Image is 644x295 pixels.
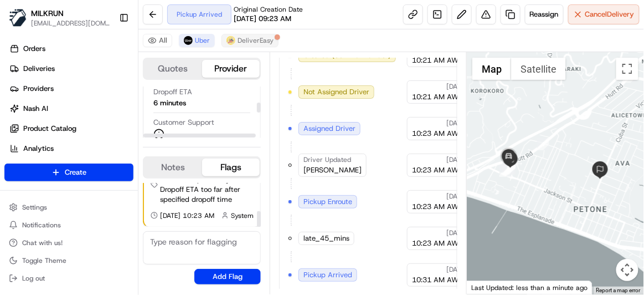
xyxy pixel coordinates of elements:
[4,100,138,118] a: Nash AI
[160,165,254,205] span: Late delivery (LOLS) - 45mins | Dropoff Delayed - Dropoff ETA too far after specified dropoff time
[231,211,254,220] span: System
[303,197,352,207] span: Pickup Enroute
[467,281,593,294] div: Last Updated: less than a minute ago
[4,235,133,251] button: Chat with us!
[303,155,351,164] span: Driver Updated
[234,5,303,14] span: Original Creation Date
[585,9,635,19] span: Cancel Delivery
[446,82,467,91] span: [DATE]
[412,165,467,175] span: 10:23 AM AWST
[616,259,638,281] button: Map camera controls
[23,84,54,94] span: Providers
[23,64,55,74] span: Deliveries
[22,274,45,283] span: Log out
[499,165,512,177] div: 5
[143,34,172,47] button: All
[412,202,467,212] span: 10:23 AM AWST
[23,124,76,134] span: Product Catalog
[31,19,110,28] button: [EMAIL_ADDRESS][DOMAIN_NAME]
[22,256,66,265] span: Toggle Theme
[446,119,467,128] span: [DATE]
[303,233,349,243] span: late_45_mins
[22,221,61,230] span: Notifications
[65,167,86,177] span: Create
[195,36,210,45] span: Uber
[446,265,467,274] span: [DATE]
[31,8,64,19] button: MILKRUN
[625,70,637,83] div: 3
[221,34,279,47] button: DeliverEasy
[4,200,133,215] button: Settings
[303,165,362,175] span: [PERSON_NAME]
[4,120,138,138] a: Product Catalog
[4,40,138,58] a: Orders
[226,36,235,45] img: delivereasy_logo.png
[153,98,186,108] div: 6 minutes
[303,124,356,134] span: Assigned Driver
[530,9,559,19] span: Reassign
[153,87,192,97] span: Dropoff ETA
[184,36,193,45] img: uber-new-logo.jpeg
[238,36,274,45] span: DeliverEasy
[4,4,115,31] button: MILKRUNMILKRUN[EMAIL_ADDRESS][DOMAIN_NAME]
[23,104,48,114] span: Nash AI
[472,58,511,80] button: Show street map
[303,270,352,280] span: Pickup Arrived
[144,60,202,78] button: Quotes
[568,4,640,24] button: CancelDelivery
[4,271,133,286] button: Log out
[4,80,138,98] a: Providers
[412,92,467,102] span: 10:21 AM AWST
[23,44,45,54] span: Orders
[4,253,133,268] button: Toggle Theme
[503,162,515,175] div: 8
[470,280,506,294] img: Google
[525,4,564,24] button: Reassign
[9,9,27,27] img: MILKRUN
[4,164,133,181] button: Create
[511,58,566,80] button: Show satellite imagery
[470,280,506,294] a: Open this area in Google Maps (opens a new window)
[537,138,549,150] div: 4
[4,140,138,157] a: Analytics
[179,34,215,47] button: Uber
[446,228,467,237] span: [DATE]
[202,159,260,176] button: Flags
[446,155,467,164] span: [DATE]
[4,217,133,233] button: Notifications
[23,144,54,154] span: Analytics
[22,203,47,212] span: Settings
[4,60,138,78] a: Deliveries
[160,211,214,220] span: [DATE] 10:23 AM
[194,269,261,284] button: Add Flag
[412,238,467,248] span: 10:23 AM AWST
[616,58,638,80] button: Toggle fullscreen view
[153,118,214,128] span: Customer Support
[412,129,467,139] span: 10:23 AM AWST
[202,60,260,78] button: Provider
[412,275,467,285] span: 10:31 AM AWST
[144,159,202,176] button: Notes
[234,14,291,24] span: [DATE] 09:23 AM
[446,192,467,201] span: [DATE]
[596,287,641,293] a: Report a map error
[412,55,467,65] span: 10:21 AM AWST
[22,238,63,247] span: Chat with us!
[303,87,369,97] span: Not Assigned Driver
